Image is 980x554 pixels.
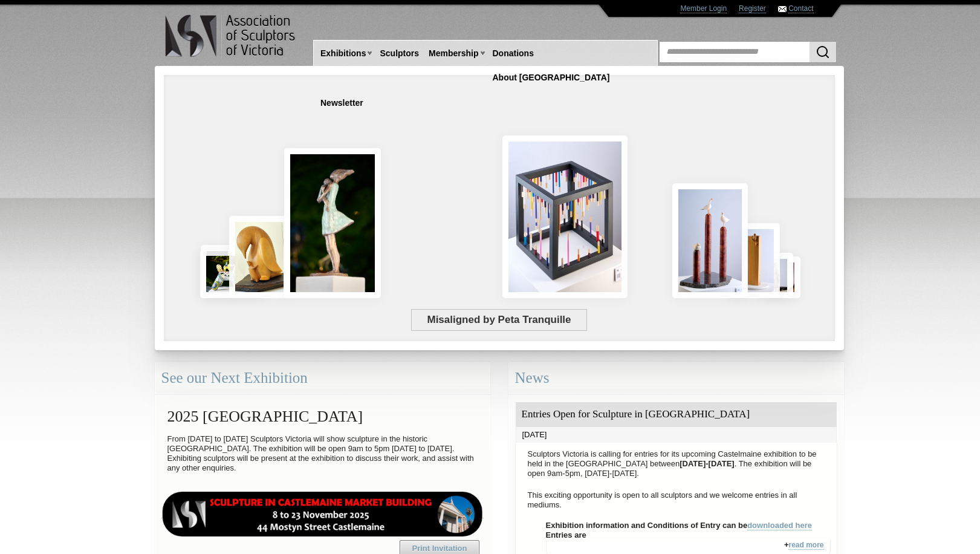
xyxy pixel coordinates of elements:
[424,42,483,65] a: Membership
[788,541,823,550] a: read more
[680,459,735,468] strong: [DATE]-[DATE]
[816,45,830,59] img: Search
[502,135,628,298] img: Misaligned
[788,4,813,13] a: Contact
[516,427,837,443] div: [DATE]
[316,92,368,114] a: Newsletter
[284,148,381,298] img: Connection
[508,362,844,394] div: News
[161,402,484,431] h2: 2025 [GEOGRAPHIC_DATA]
[375,42,424,65] a: Sculptors
[778,6,787,12] img: Contact ASV
[522,446,831,481] p: Sculptors Victoria is calling for entries for its upcoming Castelmaine exhibition to be held in t...
[488,42,539,65] a: Donations
[488,67,615,89] a: About [GEOGRAPHIC_DATA]
[516,402,837,427] div: Entries Open for Sculpture in [GEOGRAPHIC_DATA]
[546,521,813,530] strong: Exhibition information and Conditions of Entry can be
[739,4,766,13] a: Register
[161,492,484,536] img: castlemaine-ldrbd25v2.png
[411,309,587,331] span: Misaligned by Peta Tranquille
[161,431,484,476] p: From [DATE] to [DATE] Sculptors Victoria will show sculpture in the historic [GEOGRAPHIC_DATA]. T...
[747,521,812,530] a: downloaded here
[164,12,297,60] img: logo.png
[155,362,490,394] div: See our Next Exhibition
[680,4,727,13] a: Member Login
[316,42,371,65] a: Exhibitions
[522,487,831,513] p: This exciting opportunity is open to all sculptors and we welcome entries in all mediums.
[729,223,780,298] img: Little Frog. Big Climb
[672,183,748,298] img: Rising Tides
